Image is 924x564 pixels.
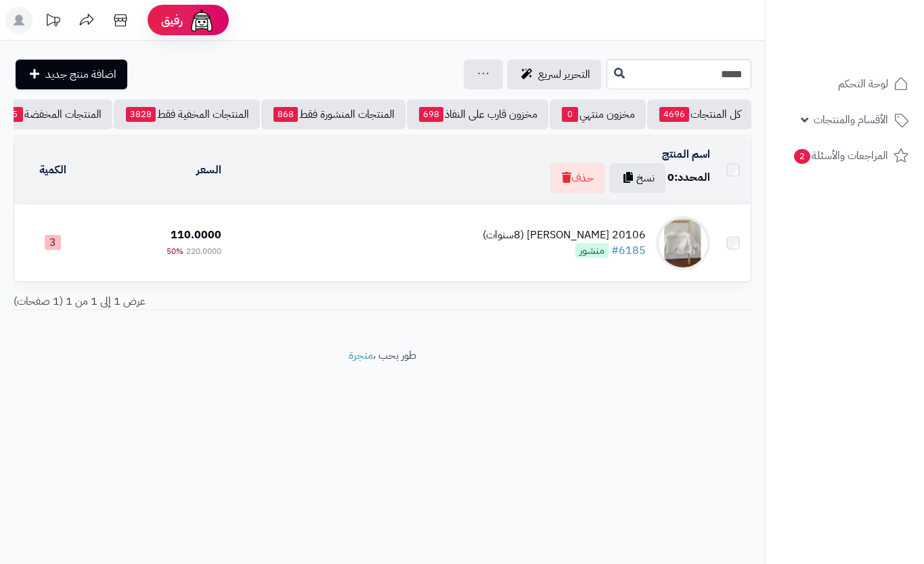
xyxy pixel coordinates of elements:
[656,216,710,270] img: 20106 جاكيت اسباني صيفي (8سنوات)
[647,100,751,129] a: كل المنتجات4696
[3,294,382,309] div: عرض 1 إلى 1 من 1 (1 صفحات)
[550,100,646,129] a: مخزون منتهي0
[562,107,578,122] span: 0
[832,10,911,39] img: logo-2.png
[794,149,811,165] span: 2
[45,66,116,83] span: اضافة منتج جديد
[114,100,260,129] a: المنتجات المخفية فقط3828
[662,146,710,162] a: اسم المنتج
[349,347,373,364] a: متجرة
[550,162,605,194] button: حذف
[419,107,443,122] span: 698
[667,170,710,186] div: المحدد:
[196,162,221,178] a: السعر
[659,107,689,122] span: 4696
[261,100,405,129] a: المنتجات المنشورة فقط868
[7,107,23,122] span: 5
[126,107,156,122] span: 3828
[838,74,888,93] span: لوحة التحكم
[39,162,66,178] a: الكمية
[814,110,888,129] span: الأقسام والمنتجات
[273,107,298,122] span: 868
[186,245,221,257] span: 220.0000
[16,60,127,89] a: اضافة منتج جديد
[609,163,665,193] button: نسخ
[793,146,888,165] span: المراجعات والأسئلة
[45,235,61,250] span: 3
[161,12,183,28] span: رفيق
[774,68,916,100] a: لوحة التحكم
[483,227,646,243] div: 20106 [PERSON_NAME] (8سنوات)
[575,243,609,258] span: منشور
[407,100,548,129] a: مخزون قارب على النفاذ698
[171,227,221,243] span: 110.0000
[188,7,215,34] img: ai-face.png
[36,7,70,37] a: تحديثات المنصة
[774,139,916,172] a: المراجعات والأسئلة2
[167,245,183,257] span: 50%
[667,169,674,186] span: 0
[611,242,646,259] a: #6185
[538,66,590,83] span: التحرير لسريع
[507,60,601,89] a: التحرير لسريع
